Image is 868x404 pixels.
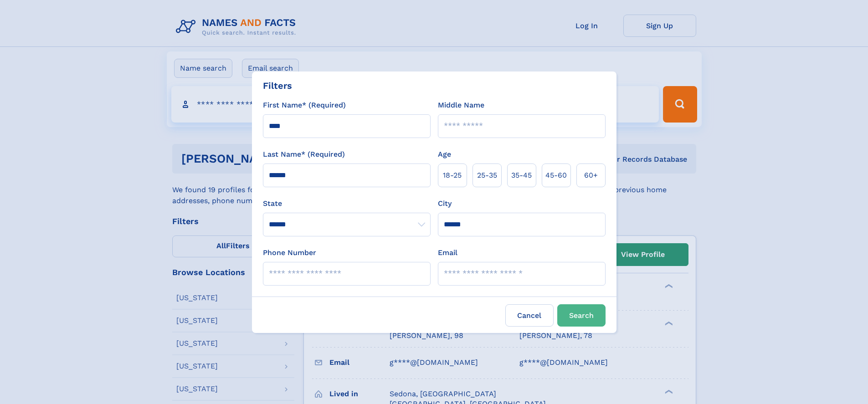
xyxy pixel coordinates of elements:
[438,198,452,209] label: City
[557,304,606,327] button: Search
[584,170,598,181] span: 60+
[511,170,532,181] span: 35‑45
[438,247,457,258] label: Email
[263,100,346,111] label: First Name* (Required)
[505,304,554,327] label: Cancel
[443,170,462,181] span: 18‑25
[263,198,431,209] label: State
[545,170,567,181] span: 45‑60
[438,100,484,111] label: Middle Name
[438,149,451,160] label: Age
[263,79,292,92] div: Filters
[263,247,316,258] label: Phone Number
[263,149,345,160] label: Last Name* (Required)
[477,170,497,181] span: 25‑35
